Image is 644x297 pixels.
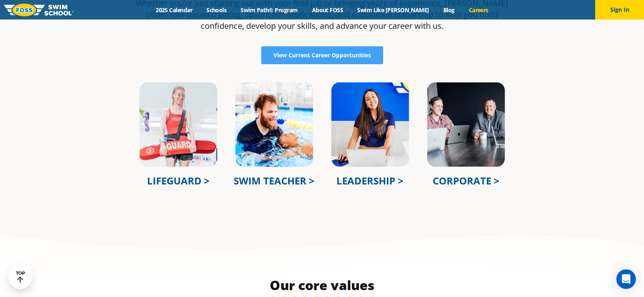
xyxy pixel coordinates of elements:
a: Schools [199,6,234,14]
a: SWIM TEACHER > [234,174,314,187]
div: TOP [16,271,25,283]
a: Swim Path® Program [234,6,305,14]
a: Careers [462,6,495,14]
h3: Our core values [130,277,514,293]
span: View Current Career Opportunities [273,52,371,58]
a: CORPORATE > [433,174,499,187]
a: Swim Like [PERSON_NAME] [350,6,436,14]
img: FOSS Swim School Logo [4,4,74,16]
a: About FOSS [305,6,350,14]
a: Blog [436,6,462,14]
a: 2025 Calendar [149,6,199,14]
a: LEADERSHIP > [336,174,403,187]
a: LIFEGUARD > [147,174,210,187]
a: View Current Career Opportunities [261,46,383,64]
div: Open Intercom Messenger [616,269,636,289]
